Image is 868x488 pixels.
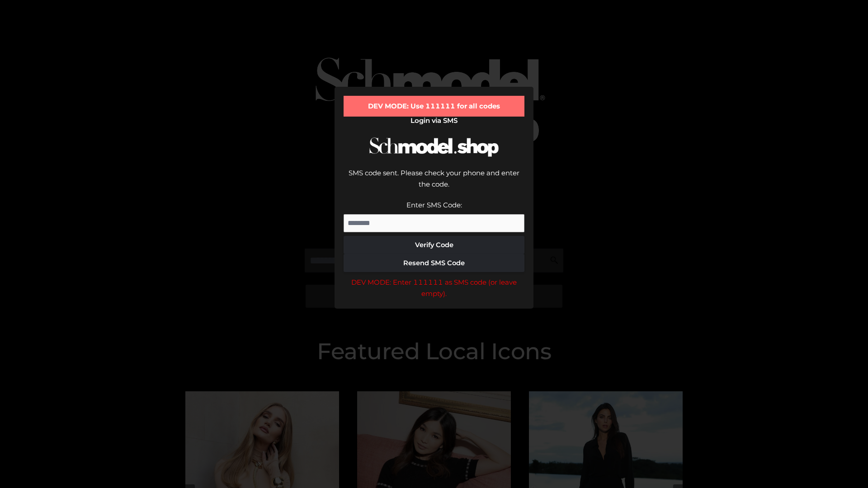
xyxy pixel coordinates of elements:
[344,167,524,199] div: SMS code sent. Please check your phone and enter the code.
[344,117,524,125] h2: Login via SMS
[406,201,462,209] label: Enter SMS Code:
[344,236,524,254] button: Verify Code
[344,96,524,117] div: DEV MODE: Use 111111 for all codes
[344,277,524,300] div: DEV MODE: Enter 111111 as SMS code (or leave empty).
[366,129,502,165] img: Schmodel Logo
[344,254,524,272] button: Resend SMS Code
